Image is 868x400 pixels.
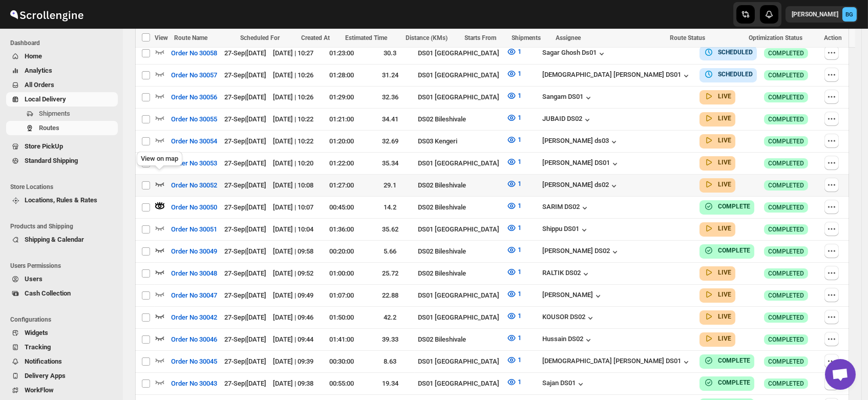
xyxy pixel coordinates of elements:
span: Analytics [25,67,52,74]
span: COMPLETED [768,291,804,300]
div: [DATE] | 10:04 [273,224,314,235]
span: 27-Sep | [DATE] [224,181,266,189]
button: Order No 30053 [165,155,223,172]
span: 27-Sep | [DATE] [224,357,266,365]
span: Order No 30047 [171,290,217,301]
b: LIVE [718,159,731,166]
span: 27-Sep | [DATE] [224,71,266,79]
span: Standard Shipping [25,157,78,164]
div: DS01 [GEOGRAPHIC_DATA] [418,312,500,323]
span: COMPLETED [768,269,804,278]
text: BG [846,11,854,18]
button: LIVE [704,289,731,300]
span: Order No 30057 [171,70,217,80]
span: Order No 30052 [171,180,217,191]
span: COMPLETED [768,71,804,79]
span: COMPLETED [768,247,804,256]
span: Route Name [174,34,207,41]
button: Shipments [6,107,118,121]
div: [PERSON_NAME] DS02 [542,247,620,257]
span: COMPLETED [768,335,804,344]
span: 27-Sep | [DATE] [224,269,266,277]
span: 1 [518,92,521,99]
button: Sajan DS01 [542,379,586,389]
button: Routes [6,121,118,135]
b: SCHEDULED [718,71,753,78]
button: Locations, Rules & Rates [6,193,118,207]
button: LIVE [704,267,731,278]
button: 1 [500,308,527,324]
button: Hussain DS02 [542,335,594,345]
div: [PERSON_NAME] ds03 [542,137,619,147]
span: Configurations [10,315,118,324]
span: COMPLETED [768,137,804,145]
b: LIVE [718,313,731,320]
b: COMPLETE [718,247,750,254]
button: 1 [500,242,527,258]
span: 1 [518,378,521,386]
div: DS01 [GEOGRAPHIC_DATA] [418,70,500,80]
button: LIVE [704,157,731,167]
div: 35.62 [369,224,411,235]
button: LIVE [704,135,731,145]
span: Store PickUp [25,142,63,150]
div: DS01 [GEOGRAPHIC_DATA] [418,290,500,301]
span: 27-Sep | [DATE] [224,247,266,255]
span: 27-Sep | [DATE] [224,115,266,123]
span: Users [25,275,43,283]
button: All Orders [6,78,118,92]
div: 25.72 [369,268,411,279]
button: Shipping & Calendar [6,233,118,247]
span: 27-Sep | [DATE] [224,313,266,321]
div: [DATE] | 09:38 [273,378,314,389]
button: Delivery Apps [6,369,118,383]
span: Order No 30053 [171,158,217,169]
button: Widgets [6,326,118,340]
button: [PERSON_NAME] [542,291,603,301]
div: RALTIK DS02 [542,269,591,279]
span: 1 [518,356,521,364]
span: All Orders [25,81,54,89]
button: Order No 30049 [165,243,223,260]
button: KOUSOR DS02 [542,313,596,323]
div: DS01 [GEOGRAPHIC_DATA] [418,92,500,102]
span: Order No 30046 [171,334,217,345]
button: 1 [500,220,527,236]
div: 01:22:00 [320,158,363,169]
div: 00:55:00 [320,378,363,389]
span: Brajesh Giri [842,7,857,22]
button: SCHEDULED [704,47,753,57]
div: 32.69 [369,136,411,146]
span: 27-Sep | [DATE] [224,203,266,211]
span: COMPLETED [768,159,804,167]
button: Order No 30047 [165,287,223,304]
button: Sangam DS01 [542,93,594,103]
div: 00:45:00 [320,202,363,213]
b: LIVE [718,225,731,232]
div: 8.63 [369,356,411,367]
span: Order No 30054 [171,136,217,146]
div: [DATE] | 10:22 [273,136,314,146]
span: 1 [518,246,521,254]
span: COMPLETED [768,181,804,190]
button: Order No 30058 [165,45,223,61]
div: [DATE] | 09:52 [273,268,314,279]
div: 00:30:00 [320,356,363,367]
button: 1 [500,286,527,302]
button: [PERSON_NAME] DS01 [542,159,620,169]
span: Order No 30050 [171,202,217,213]
button: LIVE [704,91,731,101]
span: 27-Sep | [DATE] [224,225,266,233]
div: [DATE] | 10:27 [273,48,314,58]
div: [DATE] | 10:08 [273,180,314,191]
button: Tracking [6,340,118,354]
div: DS02 Bileshivale [418,268,500,279]
span: 1 [518,158,521,165]
span: Order No 30048 [171,268,217,279]
button: LIVE [704,223,731,234]
b: LIVE [718,115,731,122]
div: [DEMOGRAPHIC_DATA] [PERSON_NAME] DS01 [542,357,691,367]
